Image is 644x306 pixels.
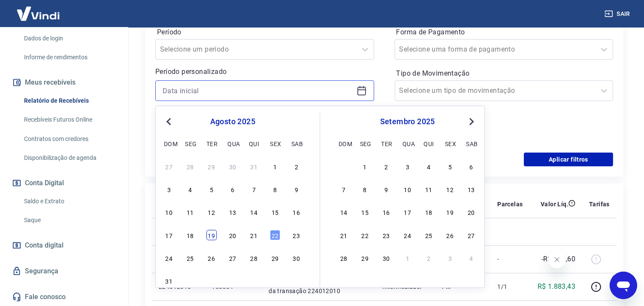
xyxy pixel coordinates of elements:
div: Choose quinta-feira, 4 de setembro de 2025 [423,161,434,171]
div: dom [164,138,174,149]
div: seg [360,138,370,149]
iframe: Fechar mensagem [548,251,565,268]
div: Choose domingo, 10 de agosto de 2025 [164,207,174,217]
a: Saque [21,211,118,229]
div: Choose sexta-feira, 29 de agosto de 2025 [270,253,280,263]
div: Choose quinta-feira, 4 de setembro de 2025 [249,275,259,286]
div: Choose domingo, 31 de agosto de 2025 [339,161,349,171]
div: Choose domingo, 27 de julho de 2025 [164,161,174,171]
div: Choose quarta-feira, 30 de julho de 2025 [227,161,238,171]
div: Choose sábado, 30 de agosto de 2025 [291,253,302,263]
img: Vindi [10,0,66,27]
div: Choose quarta-feira, 3 de setembro de 2025 [402,161,413,171]
div: Choose terça-feira, 2 de setembro de 2025 [206,275,217,286]
div: sab [291,138,302,149]
div: Choose quarta-feira, 3 de setembro de 2025 [227,275,238,286]
div: Choose quinta-feira, 2 de outubro de 2025 [423,253,434,263]
div: Choose terça-feira, 23 de setembro de 2025 [381,230,391,240]
div: Choose segunda-feira, 8 de setembro de 2025 [360,184,370,194]
div: Choose segunda-feira, 1 de setembro de 2025 [185,275,195,286]
iframe: Botão para abrir a janela de mensagens [610,272,637,299]
input: Data inicial [163,84,353,97]
div: sex [445,138,455,149]
div: Choose segunda-feira, 18 de agosto de 2025 [185,230,195,240]
div: Choose terça-feira, 26 de agosto de 2025 [206,253,217,263]
div: Choose sábado, 20 de setembro de 2025 [466,207,477,217]
div: Choose sexta-feira, 26 de setembro de 2025 [445,230,455,240]
div: Choose segunda-feira, 28 de julho de 2025 [185,161,195,171]
div: Choose domingo, 24 de agosto de 2025 [164,253,174,263]
div: Choose quarta-feira, 17 de setembro de 2025 [402,207,413,217]
div: agosto 2025 [163,116,302,127]
div: Choose sábado, 9 de agosto de 2025 [291,184,302,194]
div: Choose quinta-feira, 11 de setembro de 2025 [423,184,434,194]
div: Choose domingo, 17 de agosto de 2025 [164,230,174,240]
div: Choose terça-feira, 9 de setembro de 2025 [381,184,391,194]
p: -R$ 748,60 [541,254,575,264]
div: qui [249,138,259,149]
div: Choose quinta-feira, 31 de julho de 2025 [249,161,259,171]
div: Choose sexta-feira, 5 de setembro de 2025 [445,161,455,171]
p: Valor Líq. [541,200,568,208]
div: Choose domingo, 7 de setembro de 2025 [339,184,349,194]
div: Choose sábado, 27 de setembro de 2025 [466,230,477,240]
label: Forma de Pagamento [396,27,612,37]
label: Período [157,27,372,37]
div: Choose terça-feira, 12 de agosto de 2025 [206,207,217,217]
div: Choose quinta-feira, 21 de agosto de 2025 [249,230,259,240]
div: Choose segunda-feira, 29 de setembro de 2025 [360,253,370,263]
div: Choose segunda-feira, 11 de agosto de 2025 [185,207,195,217]
div: Choose quarta-feira, 1 de outubro de 2025 [402,253,413,263]
div: Choose sábado, 2 de agosto de 2025 [291,161,302,171]
p: 1/1 [497,282,523,291]
div: Choose quarta-feira, 24 de setembro de 2025 [402,230,413,240]
div: Choose segunda-feira, 4 de agosto de 2025 [185,184,195,194]
a: Relatório de Recebíveis [21,92,118,110]
div: Choose quarta-feira, 13 de agosto de 2025 [227,207,238,217]
div: Choose terça-feira, 29 de julho de 2025 [206,161,217,171]
div: Choose sexta-feira, 1 de agosto de 2025 [270,161,280,171]
div: ter [206,138,217,149]
div: Choose sexta-feira, 8 de agosto de 2025 [270,184,280,194]
label: Tipo de Movimentação [396,68,612,79]
div: Choose domingo, 21 de setembro de 2025 [339,230,349,240]
p: Parcelas [497,200,523,208]
div: Choose terça-feira, 16 de setembro de 2025 [381,207,391,217]
div: qua [402,138,413,149]
p: Período personalizado [155,67,374,77]
div: Choose sexta-feira, 15 de agosto de 2025 [270,207,280,217]
button: Previous Month [163,116,174,127]
div: month 2025-08 [163,160,302,287]
div: Choose segunda-feira, 25 de agosto de 2025 [185,253,195,263]
div: Choose quinta-feira, 25 de setembro de 2025 [423,230,434,240]
div: Choose sexta-feira, 3 de outubro de 2025 [445,253,455,263]
div: ter [381,138,391,149]
div: Choose domingo, 14 de setembro de 2025 [339,207,349,217]
div: sab [466,138,477,149]
span: Olá! Precisa de ajuda? [5,6,72,13]
div: Choose sexta-feira, 12 de setembro de 2025 [445,184,455,194]
a: Conta digital [10,236,118,255]
a: Saldo e Extrato [21,193,118,210]
div: sex [270,138,280,149]
div: Choose quarta-feira, 20 de agosto de 2025 [227,230,238,240]
div: Choose terça-feira, 19 de agosto de 2025 [206,230,217,240]
div: Choose domingo, 31 de agosto de 2025 [164,275,174,286]
div: Choose sábado, 16 de agosto de 2025 [291,207,302,217]
button: Conta Digital [10,174,118,193]
div: month 2025-09 [337,160,478,264]
p: - [497,255,523,263]
button: Aplicar filtros [524,153,613,166]
button: Sair [603,6,634,22]
a: Contratos com credores [21,130,118,148]
span: Conta digital [25,239,63,251]
div: Choose segunda-feira, 1 de setembro de 2025 [360,161,370,171]
p: R$ 1.883,43 [538,282,575,292]
div: Choose domingo, 3 de agosto de 2025 [164,184,174,194]
div: Choose sábado, 4 de outubro de 2025 [466,253,477,263]
div: Choose quinta-feira, 7 de agosto de 2025 [249,184,259,194]
div: Choose sexta-feira, 5 de setembro de 2025 [270,275,280,286]
a: Recebíveis Futuros Online [21,111,118,129]
div: Choose sábado, 23 de agosto de 2025 [291,230,302,240]
a: Disponibilização de agenda [21,149,118,167]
